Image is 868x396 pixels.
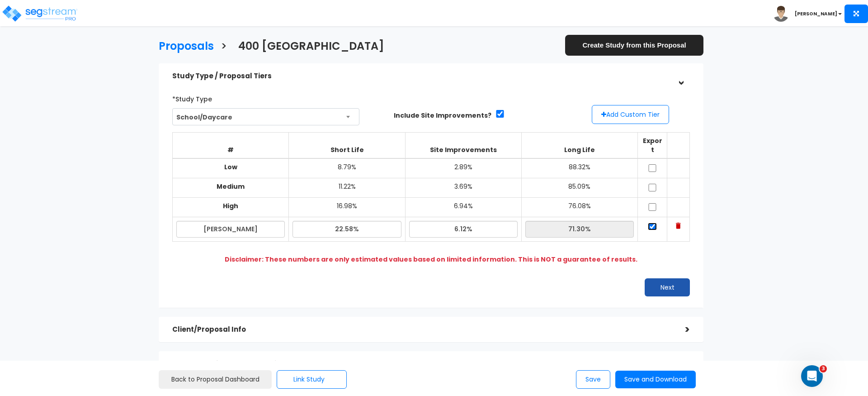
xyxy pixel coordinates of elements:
h5: Study Type / Proposal Tiers [172,72,672,80]
td: 8.79% [289,158,405,178]
td: 11.22% [289,178,405,197]
td: 2.89% [405,158,521,178]
label: *Study Type [172,91,212,104]
a: 400 [GEOGRAPHIC_DATA] [231,31,384,59]
td: 16.98% [289,197,405,217]
span: School/Daycare [173,109,359,126]
th: # [173,132,289,158]
label: Include Site Improvements? [394,111,491,120]
b: Disclaimer: These numbers are only estimated values based on limited information. This is NOT a g... [225,255,637,264]
h3: Proposals [159,40,214,54]
b: Medium [217,182,245,191]
b: Low [224,162,237,172]
button: Next [645,278,690,296]
th: Short Life [289,132,405,158]
td: 85.09% [521,178,637,197]
div: > [672,357,690,371]
div: > [672,323,690,337]
b: High [223,201,238,210]
a: Proposals [152,31,214,59]
button: Save [576,370,610,389]
th: Site Improvements [405,132,521,158]
h3: 400 [GEOGRAPHIC_DATA] [238,40,384,54]
th: Export [638,132,667,158]
td: 3.69% [405,178,521,197]
span: 3 [820,365,827,372]
span: School/Daycare [172,108,359,125]
button: Add Custom Tier [592,105,669,124]
a: Create Study from this Proposal [565,35,703,55]
img: avatar.png [773,6,789,22]
td: 6.94% [405,197,521,217]
img: logo_pro_r.png [1,5,78,23]
iframe: Intercom live chat [801,365,823,387]
h3: > [221,40,227,54]
button: Save and Download [615,371,696,388]
button: Link Study [277,370,347,389]
div: > [674,67,688,86]
td: 76.08% [521,197,637,217]
th: Long Life [521,132,637,158]
b: [PERSON_NAME] [795,10,837,17]
h5: Client/Proposal Info [172,326,672,334]
td: 88.32% [521,158,637,178]
img: Trash Icon [676,223,681,229]
a: Back to Proposal Dashboard [159,370,272,389]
